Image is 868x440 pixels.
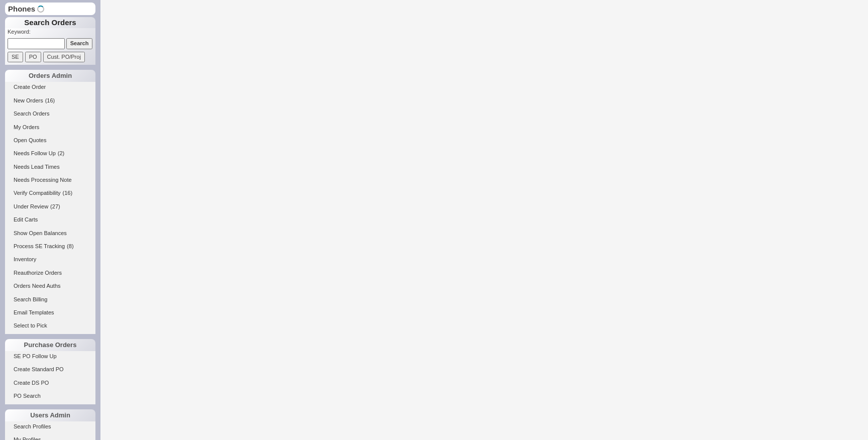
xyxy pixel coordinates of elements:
a: Needs Follow Up(2) [5,148,95,159]
a: New Orders(16) [5,95,95,106]
a: SE PO Follow Up [5,351,95,362]
div: Phones [5,3,95,15]
span: ( 16 ) [63,190,73,196]
a: Reauthorize Orders [5,268,95,278]
a: Select to Pick [5,320,95,331]
a: Inventory [5,254,95,265]
a: Needs Lead Times [5,162,95,172]
span: New Orders [14,97,43,103]
h1: Search Orders [5,17,95,28]
a: Process SE Tracking(8) [5,241,95,252]
span: Needs Follow Up [14,150,56,156]
a: Under Review(27) [5,201,95,212]
p: Keyword: [8,28,95,38]
span: Under Review [14,203,48,209]
input: PO [25,52,41,62]
span: Verify Compatibility [14,190,61,196]
a: Verify Compatibility(16) [5,188,95,198]
span: ( 8 ) [67,243,73,249]
div: Users Admin [5,409,95,421]
a: Create Standard PO [5,364,95,375]
input: Search [66,38,93,49]
input: SE [8,52,23,62]
span: ( 2 ) [58,150,64,156]
a: Search Profiles [5,421,95,432]
a: Show Open Balances [5,228,95,239]
a: My Orders [5,122,95,133]
a: Edit Carts [5,214,95,225]
a: Search Billing [5,294,95,305]
a: Search Orders [5,108,95,119]
span: ( 16 ) [45,97,55,103]
span: Process SE Tracking [14,243,65,249]
a: Create Order [5,82,95,92]
a: Needs Processing Note [5,175,95,185]
span: Needs Processing Note [14,177,72,183]
a: Email Templates [5,307,95,318]
div: Orders Admin [5,70,95,82]
a: PO Search [5,391,95,401]
a: Open Quotes [5,135,95,146]
a: Orders Need Auths [5,281,95,291]
input: Cust. PO/Proj [43,52,85,62]
span: ( 27 ) [50,203,60,209]
a: Create DS PO [5,378,95,388]
div: Purchase Orders [5,339,95,351]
